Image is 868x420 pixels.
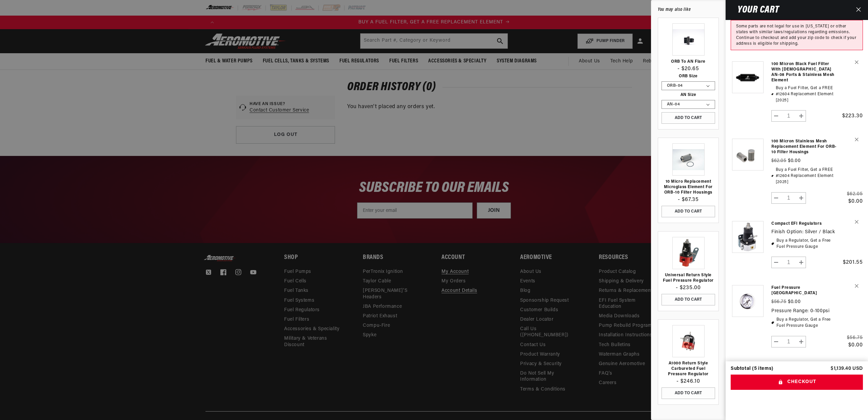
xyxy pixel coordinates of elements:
[771,61,839,83] a: 100 Micron Black Fuel Filter with [DEMOGRAPHIC_DATA] AN-08 Ports & Stainless Mesh Element
[771,308,809,314] dt: Pressure Range:
[731,366,773,371] div: Subtotal (5 items)
[781,192,797,204] input: Quantity for 100 Micron Stainless Mesh Replacement Element for ORB-10 Filter Housings
[842,113,863,119] span: $223.30
[851,280,863,292] button: Remove Fuel Pressure Gauges - 0-100psi
[771,139,839,155] a: 100 Micron Stainless Mesh Replacement Element for ORB-10 Filter Housings
[771,317,839,329] li: Buy a Regulator, Get a Free Fuel Pressure Gauge
[810,308,830,314] dd: 0-100psi
[847,336,863,340] s: $56.75
[851,216,863,228] button: Remove Compact EFI Regulators - Silver / Black
[781,257,797,268] input: Quantity for Compact EFI Regulators
[731,6,779,14] h2: Your cart
[847,192,863,197] s: $62.05
[771,221,839,226] a: Compact EFI Regulators
[771,238,839,250] li: Buy a Regulator, Get a Free Fuel Pressure Gauge
[788,158,801,163] strong: $0.00
[781,336,797,347] input: Quantity for Fuel Pressure Gauges
[771,167,839,185] li: Buy a Fuel Filter, Get a FREE #12604 Replacement Element [2025]
[771,285,839,296] a: Fuel Pressure [GEOGRAPHIC_DATA]
[771,85,839,103] ul: Discount
[831,366,863,371] p: $1,139.40 USD
[851,56,863,68] button: Remove 100 Micron Black Fuel Filter with Male AN-08 Ports & Stainless Mesh Element
[731,398,863,413] iframe: PayPal-paypal
[731,375,863,390] button: Checkout
[851,134,863,145] button: Remove 100 Micron Stainless Mesh Replacement Element for ORB-10 Filter Housings
[771,158,787,163] s: $62.05
[771,238,839,250] ul: Discount
[771,317,839,329] ul: Discount
[847,199,863,204] span: $0.00
[771,229,803,235] dt: Finish Option:
[731,20,863,50] div: Some parts are not legal for use in [US_STATE] or other states with similar laws/regulations rega...
[781,110,797,122] input: Quantity for 100 Micron Black Fuel Filter with Male AN-08 Ports &amp; Stainless Mesh Element
[847,342,863,348] span: $0.00
[771,85,839,103] li: Buy a Fuel Filter, Get a FREE #12604 Replacement Element [2025]
[771,299,787,304] s: $56.75
[771,167,839,185] ul: Discount
[843,260,863,265] span: $201.55
[788,299,801,304] strong: $0.00
[805,229,835,235] dd: Silver / Black
[851,360,863,372] button: Remove 340 LPH In-Tank Fuel Pump System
